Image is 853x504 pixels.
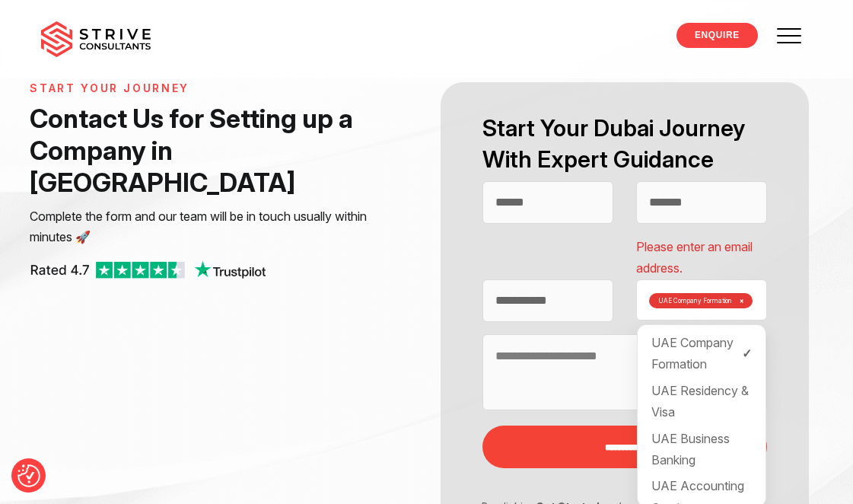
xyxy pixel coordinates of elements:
h2: Start Your Dubai Journey With Expert Guidance [482,113,768,175]
div: UAE Company Formation [642,330,761,378]
img: Revisit consent button [18,464,40,487]
div: UAE Business Banking [642,426,761,474]
button: Remove UAE Company Formation [740,298,743,304]
a: ENQUIRE [676,23,758,48]
p: Complete the form and our team will be in touch usually within minutes 🚀 [30,206,410,247]
span: UAE Company Formation [658,298,732,304]
button: Consent Preferences [18,464,40,487]
img: main-logo.svg [41,21,151,58]
h6: START YOUR JOURNEY [30,82,410,95]
span: Please enter an email address. [636,236,767,279]
h1: Contact Us for Setting up a Company in [GEOGRAPHIC_DATA] [30,103,410,199]
div: UAE Residency & Visa [642,378,761,426]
